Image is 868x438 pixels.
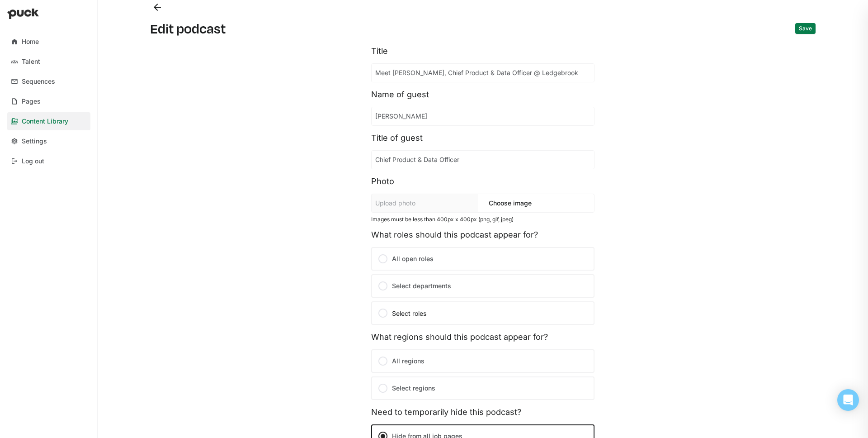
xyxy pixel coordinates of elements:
[371,349,594,373] label: All regions
[372,194,478,212] input: Upload photo
[371,230,594,240] div: What roles should this podcast appear for?
[22,138,47,145] div: Settings
[795,23,816,34] button: Save
[22,118,68,125] div: Content Library
[371,376,594,400] label: Select regions
[22,58,40,66] div: Talent
[22,38,39,46] div: Home
[7,33,90,51] a: Home
[371,407,594,417] div: Need to temporarily hide this podcast?
[371,46,594,56] div: Title
[7,72,90,90] a: Sequences
[7,112,90,130] a: Content Library
[7,52,90,71] a: Talent
[837,389,859,411] div: Open Intercom Messenger
[372,151,594,169] input: ex. Recruiting Manager
[22,157,44,165] div: Log out
[371,332,594,342] div: What regions should this podcast appear for?
[22,78,55,86] div: Sequences
[485,196,535,210] button: Choose image
[371,133,594,143] div: Title of guest
[371,274,594,298] label: Select departments
[371,176,594,186] div: Photo
[371,216,594,223] div: Images must be less than 400px x 400px (png, gif, jpeg)
[377,308,588,319] div: Select roles
[372,107,594,125] input: Name
[478,196,535,210] div: Choose image
[22,98,41,105] div: Pages
[371,247,594,271] label: All open roles
[7,92,90,110] a: Pages
[7,132,90,150] a: Settings
[150,22,233,35] div: Edit podcast
[372,64,594,82] input: Podcast title
[371,90,594,100] div: Name of guest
